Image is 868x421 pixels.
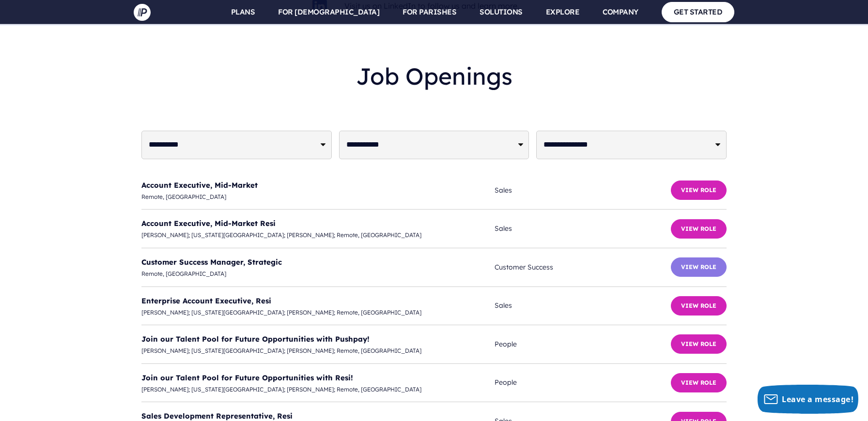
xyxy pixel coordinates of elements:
[495,376,671,389] span: People
[141,180,258,190] a: Account Executive, Mid-Market
[671,296,727,316] button: View Role
[141,296,271,305] a: Enterprise Account Executive, Resi
[495,300,671,312] span: Sales
[141,411,293,421] a: Sales Development Representative, Resi
[671,257,727,277] button: View Role
[141,334,370,344] a: Join our Talent Pool for Future Opportunities with Pushpay!
[141,269,495,279] span: Remote, [GEOGRAPHIC_DATA]
[141,346,495,356] span: [PERSON_NAME]; [US_STATE][GEOGRAPHIC_DATA]; [PERSON_NAME]; Remote, [GEOGRAPHIC_DATA]
[495,338,671,350] span: People
[758,385,858,414] button: Leave a message!
[495,223,671,235] span: Sales
[671,373,727,392] button: View Role
[141,219,276,228] a: Account Executive, Mid-Market Resi
[141,373,353,382] a: Join our Talent Pool for Future Opportunities with Resi!
[495,184,671,196] span: Sales
[671,334,727,354] button: View Role
[141,257,282,267] a: Customer Success Manager, Strategic
[141,55,727,98] h2: Job Openings
[671,180,727,200] button: View Role
[782,394,853,405] span: Leave a message!
[141,384,495,395] span: [PERSON_NAME]; [US_STATE][GEOGRAPHIC_DATA]; [PERSON_NAME]; Remote, [GEOGRAPHIC_DATA]
[495,261,671,273] span: Customer Success
[141,192,495,202] span: Remote, [GEOGRAPHIC_DATA]
[662,2,735,22] a: GET STARTED
[141,307,495,318] span: [PERSON_NAME]; [US_STATE][GEOGRAPHIC_DATA]; [PERSON_NAME]; Remote, [GEOGRAPHIC_DATA]
[671,219,727,239] button: View Role
[141,230,495,241] span: [PERSON_NAME]; [US_STATE][GEOGRAPHIC_DATA]; [PERSON_NAME]; Remote, [GEOGRAPHIC_DATA]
